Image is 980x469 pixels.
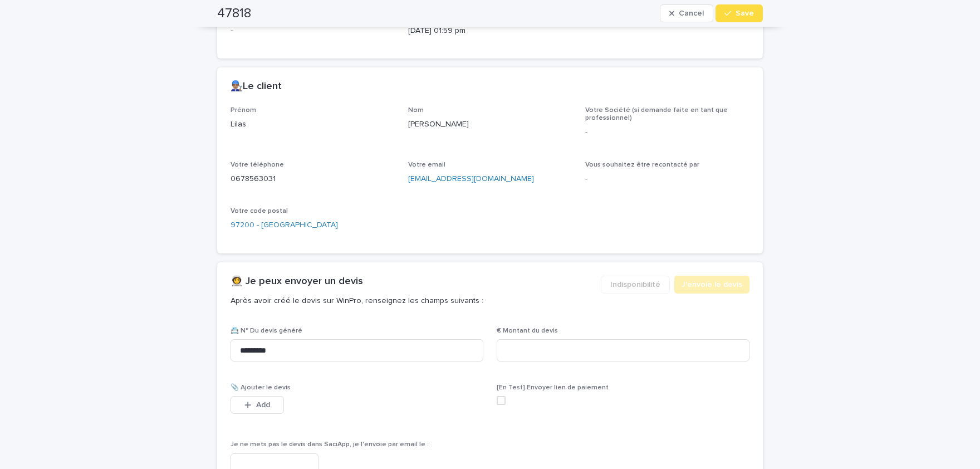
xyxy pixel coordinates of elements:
button: Add [231,396,284,414]
span: Vous souhaitez être recontacté par [585,162,699,168]
span: Votre Société (si demande faite en tant que professionnel) [585,107,728,121]
button: Save [716,4,763,22]
span: Save [736,9,754,17]
h2: 47818 [217,6,251,22]
span: Votre email [408,162,445,168]
a: 97200 - [GEOGRAPHIC_DATA] [231,219,338,231]
button: J'envoie le devis [674,276,749,294]
span: Indisponibilité [610,279,660,290]
p: [DATE] 01:59 pm [408,25,572,37]
button: Cancel [660,4,713,22]
p: 0678563031 [231,173,395,185]
p: Lilas [231,119,395,130]
p: - [585,127,749,139]
h2: 👩‍🚀 Je peux envoyer un devis [231,276,363,288]
span: Cancel [679,9,704,17]
span: Je ne mets pas le devis dans SaciApp, je l'envoie par email le : [231,441,429,448]
span: 📇 N° Du devis généré [231,328,302,334]
span: 📎 Ajouter le devis [231,384,291,391]
span: Add [256,401,270,409]
p: [PERSON_NAME] [408,119,572,130]
p: - [585,173,749,185]
p: - [231,25,395,37]
span: Nom [408,107,424,114]
a: [EMAIL_ADDRESS][DOMAIN_NAME] [408,175,534,183]
span: Votre code postal [231,208,288,214]
p: Après avoir créé le devis sur WinPro, renseignez les champs suivants : [231,296,592,306]
span: Prénom [231,107,256,114]
span: [En Test] Envoyer lien de paiement [497,384,609,391]
h2: 👨🏽‍🔧Le client [231,81,282,93]
button: Indisponibilité [601,276,670,294]
span: Votre téléphone [231,162,284,168]
span: J'envoie le devis [682,279,742,290]
span: € Montant du devis [497,328,558,334]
